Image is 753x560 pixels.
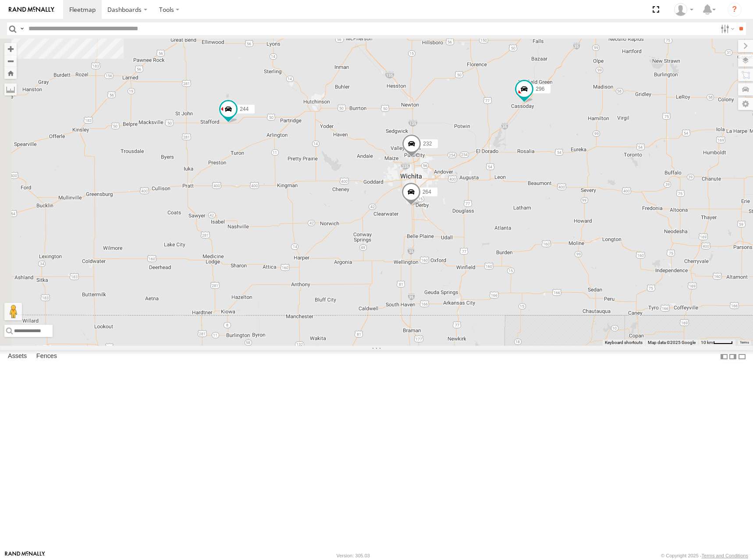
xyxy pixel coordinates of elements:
[698,340,735,346] button: Map Scale: 10 km per 41 pixels
[4,83,17,96] label: Measure
[240,106,249,112] span: 244
[648,340,696,345] span: Map data ©2025 Google
[4,55,17,67] button: Zoom out
[671,3,696,16] div: Shane Miller
[536,86,544,92] span: 296
[738,98,753,110] label: Map Settings
[5,551,45,560] a: Visit our Website
[9,7,54,13] img: rand-logo.svg
[4,303,22,320] button: Drag Pegman onto the map to open Street View
[605,340,643,346] button: Keyboard shortcuts
[18,22,25,35] label: Search Query
[738,350,746,363] label: Hide Summary Table
[728,3,742,17] i: ?
[728,350,737,363] label: Dock Summary Table to the Right
[661,553,748,558] div: © Copyright 2025 -
[4,43,17,55] button: Zoom in
[423,189,431,195] span: 264
[740,340,749,344] a: Terms
[720,350,728,363] label: Dock Summary Table to the Left
[702,553,748,558] a: Terms and Conditions
[717,22,736,35] label: Search Filter Options
[337,553,370,558] div: Version: 305.03
[4,67,17,79] button: Zoom Home
[32,351,61,363] label: Fences
[701,340,713,345] span: 10 km
[423,141,432,147] span: 232
[4,351,31,363] label: Assets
